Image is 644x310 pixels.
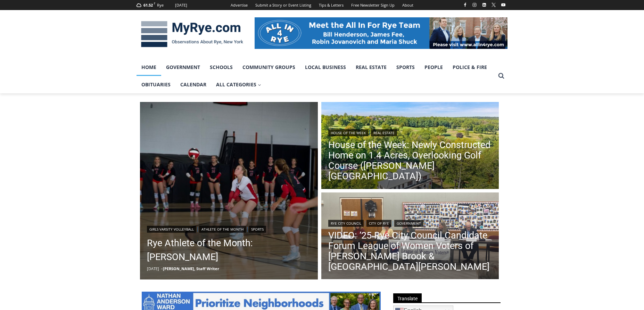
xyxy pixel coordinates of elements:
time: [DATE] [147,266,159,271]
span: F [154,1,155,5]
a: Schools [205,59,238,76]
div: | | [328,218,492,227]
a: Linkedin [480,1,488,9]
a: Athlete of the Month [199,226,246,233]
img: All in for Rye [255,17,507,49]
a: YouTube [499,1,507,9]
a: Instagram [470,1,479,9]
a: Facebook [461,1,469,9]
a: Police & Fire [448,59,492,76]
span: Translate [393,293,422,303]
button: View Search Form [495,70,507,82]
a: Calendar [175,76,211,93]
a: Obituaries [137,76,175,93]
div: | [328,128,492,136]
div: Rye [157,2,164,8]
img: (PHOTO: The League of Women Voters of Rye, Rye Brook & Port Chester held a 2025 Rye City Council ... [321,192,499,281]
a: Real Estate [351,59,391,76]
a: Local Business [300,59,351,76]
a: Government [161,59,205,76]
img: 11 Boxwood Lane, Rye [321,102,499,191]
span: – [161,266,163,271]
div: | | [147,224,311,233]
a: Real Estate [371,129,397,136]
span: 61.52 [143,2,153,8]
a: All Categories [211,76,266,93]
a: Girls Varsity Volleyball [147,226,196,233]
a: House of the Week: Newly Constructed Home on 1.4 Acres, Overlooking Golf Course ([PERSON_NAME][GE... [328,140,492,181]
div: [DATE] [175,2,187,8]
a: [PERSON_NAME], Staff Writer [163,266,219,271]
img: (PHOTO: Rye Varsity Volleyball's Emma Lunstead (#3 white) was named the Athlete of the Month for ... [140,102,318,279]
a: Read More Rye Athlete of the Month: Emma Lunstead [140,102,318,279]
a: Read More VIDEO: ’25 Rye City Council Candidate Forum League of Women Voters of Rye, Rye Brook & ... [321,192,499,281]
a: City of Rye [366,220,391,227]
img: MyRye.com [137,16,248,52]
a: Home [137,59,161,76]
span: All Categories [216,81,261,88]
a: House of the Week [328,129,368,136]
a: People [420,59,448,76]
a: Government [394,220,423,227]
nav: Primary Navigation [137,59,495,94]
a: Rye City Council [328,220,364,227]
a: VIDEO: ’25 Rye City Council Candidate Forum League of Women Voters of [PERSON_NAME] Brook & [GEOG... [328,230,492,272]
a: Community Groups [238,59,300,76]
a: X [489,1,498,9]
a: Read More House of the Week: Newly Constructed Home on 1.4 Acres, Overlooking Golf Course (Harris... [321,102,499,191]
a: Sports [249,226,266,233]
a: Rye Athlete of the Month: [PERSON_NAME] [147,236,311,264]
a: Sports [391,59,420,76]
